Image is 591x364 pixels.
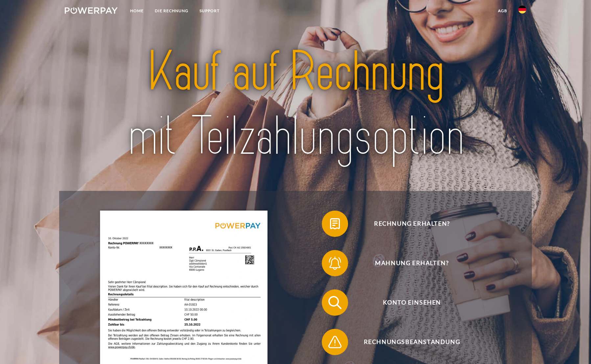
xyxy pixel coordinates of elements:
[327,294,343,311] img: qb_search.svg
[331,211,492,237] span: Rechnung erhalten?
[322,329,493,355] button: Rechnungsbeanstandung
[322,250,493,276] button: Mahnung erhalten?
[322,211,493,237] button: Rechnung erhalten?
[331,250,492,276] span: Mahnung erhalten?
[194,5,225,17] a: SUPPORT
[327,334,343,350] img: qb_warning.svg
[327,216,343,232] img: qb_bill.svg
[518,6,526,13] img: de
[65,7,118,14] img: logo-powerpay-white.svg
[331,329,492,355] span: Rechnungsbeanstandung
[331,289,492,316] span: Konto einsehen
[322,289,493,316] button: Konto einsehen
[149,5,194,17] a: DIE RECHNUNG
[87,36,504,172] img: title-powerpay_de.svg
[492,5,513,17] a: agb
[327,255,343,271] img: qb_bell.svg
[125,5,149,17] a: Home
